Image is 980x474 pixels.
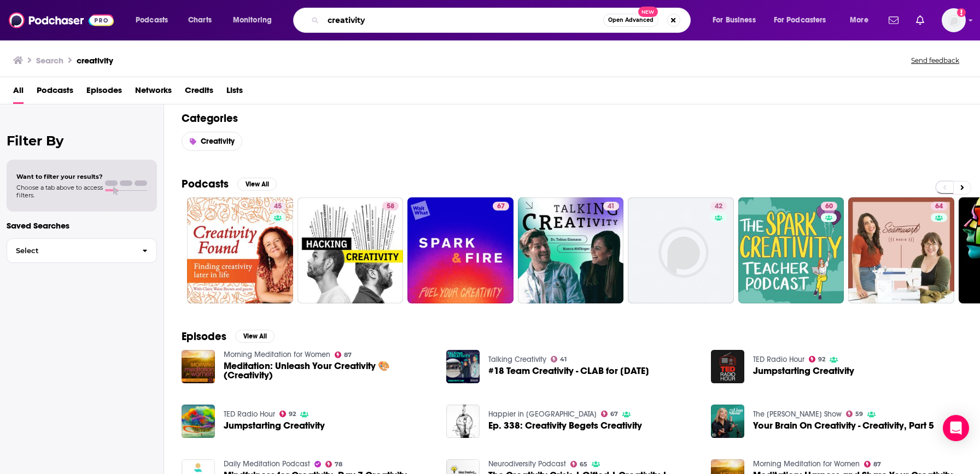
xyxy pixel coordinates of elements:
[638,7,658,17] span: New
[846,411,864,417] a: 59
[224,361,433,380] span: Meditation: Unleash Your Creativity 🎨(Creativity)
[182,330,275,343] a: EpisodesView All
[842,11,882,29] button: open menu
[705,11,769,29] button: open menu
[488,459,566,469] a: Neurodiversity Podcast
[935,201,943,212] span: 64
[873,462,881,467] span: 87
[753,409,842,419] a: The Lisa Show
[551,356,567,362] a: 41
[37,81,73,104] a: Podcasts
[610,412,618,417] span: 67
[608,201,615,212] span: 41
[628,197,734,303] a: 42
[825,201,833,212] span: 60
[753,459,860,469] a: Morning Meditation for Women
[135,81,172,104] a: Networks
[560,357,567,362] span: 41
[274,201,282,212] span: 45
[753,366,854,376] a: Jumpstarting Creativity
[711,350,744,383] img: Jumpstarting Creativity
[323,11,603,29] input: Search podcasts, credits, & more...
[603,202,619,210] a: 41
[7,247,133,254] span: Select
[738,197,844,303] a: 60
[201,137,235,146] span: Creativity
[518,197,624,303] a: 41
[181,11,218,29] a: Charts
[335,352,352,358] a: 87
[235,330,275,343] button: View All
[446,350,480,383] img: #18 Team Creativity - CLAB for World Creativity Day
[488,421,642,430] a: Ep. 338: Creativity Begets Creativity
[182,132,242,151] a: Creativity
[224,421,325,430] a: Jumpstarting Creativity
[7,220,157,231] p: Saved Searches
[182,112,962,125] h2: Categories
[848,197,954,303] a: 64
[225,11,286,29] button: open menu
[710,202,727,210] a: 42
[711,405,744,438] a: Your Brain On Creativity - Creativity, Part 5
[942,8,966,32] button: Show profile menu
[325,461,343,467] a: 78
[809,356,826,362] a: 92
[713,13,756,28] span: For Business
[185,81,213,104] a: Credits
[753,355,804,364] a: TED Radio Hour
[570,461,588,467] a: 65
[335,462,342,467] span: 78
[304,8,701,33] div: Search podcasts, credits, & more...
[387,201,394,212] span: 58
[774,13,826,28] span: For Podcasters
[850,13,868,28] span: More
[446,405,480,438] img: Ep. 338: Creativity Begets Creativity
[821,202,837,210] a: 60
[767,11,842,29] button: open menu
[488,366,649,376] span: #18 Team Creativity - CLAB for [DATE]
[7,238,157,263] button: Select
[16,184,103,199] span: Choose a tab above to access filters.
[608,17,654,23] span: Open Advanced
[237,178,277,191] button: View All
[182,177,277,191] a: PodcastsView All
[864,461,882,467] a: 87
[77,55,113,66] h3: creativity
[493,202,509,210] a: 67
[957,8,966,17] svg: Add a profile image
[753,421,934,430] a: Your Brain On Creativity - Creativity, Part 5
[86,81,122,104] span: Episodes
[187,197,293,303] a: 45
[488,355,546,364] a: Talking Creativity
[136,13,168,28] span: Podcasts
[224,409,275,419] a: TED Radio Hour
[497,201,505,212] span: 67
[9,10,114,31] img: Podchaser - Follow, Share and Rate Podcasts
[226,81,243,104] a: Lists
[603,14,658,27] button: Open AdvancedNew
[224,350,330,359] a: Morning Meditation for Women
[188,13,212,28] span: Charts
[270,202,286,210] a: 45
[182,177,229,191] h2: Podcasts
[908,56,962,65] button: Send feedback
[182,330,226,343] h2: Episodes
[224,459,310,469] a: Daily Meditation Podcast
[884,11,903,30] a: Show notifications dropdown
[13,81,24,104] a: All
[289,412,296,417] span: 92
[943,415,969,441] div: Open Intercom Messenger
[182,350,215,383] img: Meditation: Unleash Your Creativity 🎨(Creativity)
